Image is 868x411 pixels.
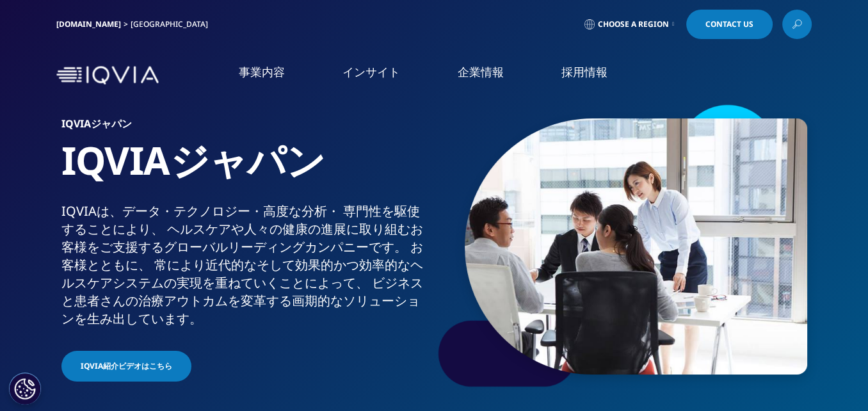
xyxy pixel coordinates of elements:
[465,118,807,375] img: 873_asian-businesspeople-meeting-in-office.jpg
[131,19,213,29] div: [GEOGRAPHIC_DATA]
[61,351,191,382] a: IQVIA紹介ビデオはこちら
[81,360,172,372] span: IQVIA紹介ビデオはこちら
[61,202,430,328] div: IQVIAは、​データ・​テクノロジー・​高度な​分析・​ 専門性を​駆使する​ことに​より、​ ヘルスケアや​人々の​健康の​進展に​取り組む​お客様を​ご支援​する​グローバル​リーディング...
[239,64,285,80] a: 事業内容
[9,373,41,405] button: Cookie 設定
[598,19,669,29] span: Choose a Region
[164,45,812,106] nav: Primary
[61,136,430,202] h1: IQVIAジャパン
[342,64,400,80] a: インサイト
[56,19,121,29] a: [DOMAIN_NAME]
[561,64,607,80] a: 採用情報
[686,10,773,39] a: Contact Us
[61,118,430,136] h6: IQVIAジャパン
[458,64,504,80] a: 企業情報
[705,20,753,28] span: Contact Us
